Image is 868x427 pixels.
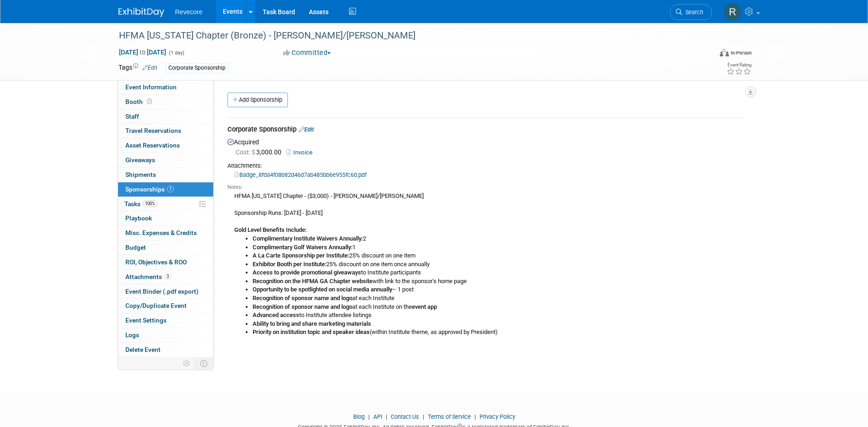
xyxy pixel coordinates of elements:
td: Personalize Event Tab Strip [179,357,195,369]
span: Attachments [125,273,171,280]
span: (1 day) [168,50,184,56]
a: API [373,413,382,420]
span: Cost: $ [236,148,256,156]
span: Delete Event [125,346,161,353]
span: Budget [125,244,146,251]
li: 25% discount on one item once annually [253,260,743,269]
b: Exhibitor Booth per Institute: [253,261,326,268]
img: Format-Inperson.png [720,49,729,56]
span: | [421,413,426,420]
div: Event Rating [727,63,751,67]
li: (within Institute theme, as approved by President) [253,328,743,337]
a: Edit [142,65,157,71]
span: Event Settings [125,317,167,324]
td: Tags [119,63,157,73]
a: Misc. Expenses & Credits [118,226,213,240]
li: to Institute participants [253,268,743,277]
b: Opportunity to be spotlighted on social media annually [253,286,392,293]
div: Corporate Sponsorship [227,125,743,136]
div: HFMA [US_STATE] Chapter - ($3,000) - [PERSON_NAME]/[PERSON_NAME] Sponsorship Runs: [DATE] - [DATE] [227,191,743,337]
a: Shipments [118,168,213,182]
a: Contact Us [391,413,419,420]
span: 3,000.00 [236,148,285,156]
a: Playbook [118,211,213,225]
a: Search [670,4,712,20]
li: 1 [253,243,743,252]
div: In-Person [730,49,752,56]
a: Add Sponsorship [227,93,288,107]
b: Complimentary Institute Waivers Annually: [253,235,363,242]
span: Staff [125,113,139,120]
li: 25% discount on one item [253,252,743,260]
a: Event Binder (.pdf export) [118,285,213,299]
span: ROI, Objectives & ROO [125,258,187,266]
span: Tasks [124,200,157,208]
td: Toggle Event Tabs [194,357,213,369]
a: Logs [118,328,213,342]
a: Badge_8fda4f08b82d46d7ab485bb6e955fc6d.pdf [234,171,367,178]
span: Booth [125,98,154,105]
li: to Institute attendee listings [253,311,743,320]
span: Giveaways [125,156,155,164]
span: Event Information [125,83,177,91]
span: Copy/Duplicate Event [125,302,187,309]
a: Sponsorships1 [118,182,213,197]
span: | [366,413,372,420]
div: Notes: [227,184,743,191]
a: Booth [118,95,213,109]
span: Search [682,9,703,16]
img: Rachael Sires [724,3,741,21]
b: Advanced access [253,312,299,318]
b: A La Carte Sponsorship per Institute: [253,252,349,259]
a: Staff [118,109,213,124]
span: Event Binder (.pdf export) [125,288,199,295]
a: Terms of Service [428,413,471,420]
a: Giveaways [118,153,213,167]
b: Priority on institution topic and speaker ideas [253,328,370,335]
a: Budget [118,241,213,255]
li: 2 [253,235,743,243]
b: event app [412,303,437,310]
a: Blog [353,413,365,420]
a: Privacy Policy [480,413,515,420]
div: Corporate Sponsorship [166,63,228,73]
a: ROI, Objectives & ROO [118,255,213,269]
a: Delete Event [118,343,213,357]
span: to [138,49,147,56]
a: Attachments3 [118,270,213,284]
a: Invoice [286,149,316,156]
b: Recognition of sponsor name and logo [253,295,352,301]
span: | [472,413,478,420]
a: Asset Reservations [118,138,213,153]
span: Sponsorships [125,186,174,193]
span: 3 [164,273,171,280]
a: Event Settings [118,313,213,328]
span: Logs [125,331,139,339]
a: Tasks100% [118,197,213,211]
a: Edit [299,126,314,133]
span: 100% [143,200,157,207]
a: Event Information [118,80,213,94]
li: – 1 post [253,285,743,294]
button: Committed [280,48,334,58]
span: Revecore [175,8,203,16]
li: at each Institute on the [253,303,743,312]
span: Travel Reservations [125,127,181,134]
b: Recognition of sponsor name and logo [253,303,352,310]
span: Shipments [125,171,156,178]
div: HFMA [US_STATE] Chapter (Bronze) - [PERSON_NAME]/[PERSON_NAME] [116,27,698,44]
li: at each Institute [253,294,743,303]
span: Misc. Expenses & Credits [125,229,197,236]
b: Gold Level Benefits Include: [234,226,307,233]
b: Access to provide promotional giveaways [253,269,361,276]
a: Travel Reservations [118,124,213,138]
span: | [383,413,389,420]
span: Asset Reservations [125,142,180,149]
div: Attachments: [227,162,743,170]
img: ExhibitDay [119,8,164,17]
span: Booth not reserved yet [145,98,154,105]
b: Ability to bring and share marketing materials [253,320,371,327]
li: with link to the sponsor’s home page [253,277,743,286]
b: Complimentary Golf Waivers Annually: [253,244,352,251]
div: Event Format [658,48,752,61]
